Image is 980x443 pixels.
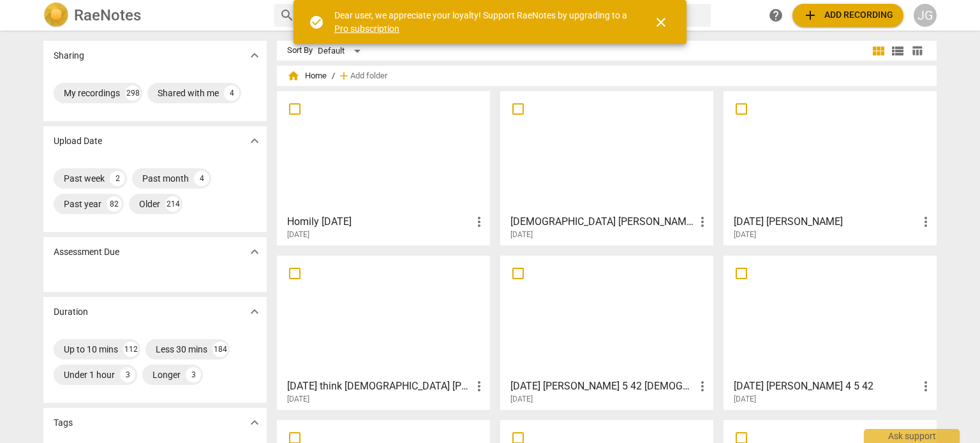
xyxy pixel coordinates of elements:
[120,367,135,382] div: 3
[54,245,119,259] p: Assessment Due
[871,43,886,59] span: view_module
[287,46,313,55] div: Sort By
[54,305,88,319] p: Duration
[907,41,926,61] button: Table view
[510,379,695,394] h3: March 19 2017 John 5 42 Gospel
[334,24,399,34] a: Pro subscription
[332,71,335,81] span: /
[350,71,387,81] span: Add folder
[734,229,756,240] span: [DATE]
[43,3,264,28] a: LogoRaeNotes
[287,214,471,229] h3: Homily Sept 18 2011
[142,172,189,185] div: Past month
[287,379,471,394] h3: January 31 2010 think gospel Luke
[646,7,676,38] button: Close
[471,379,487,394] span: more_vert
[156,343,207,356] div: Less 30 mins
[505,96,709,240] a: [DEMOGRAPHIC_DATA] [PERSON_NAME] 20 [DATE] thru 16 [DATE][DATE]
[123,342,138,357] div: 112
[247,415,262,430] span: expand_more
[245,242,264,261] button: Show more
[728,96,932,240] a: [DATE] [PERSON_NAME][DATE]
[914,4,937,27] button: JG
[186,367,201,382] div: 3
[279,8,295,23] span: search
[54,416,73,430] p: Tags
[803,8,893,23] span: Add recording
[734,394,756,405] span: [DATE]
[110,171,125,186] div: 2
[158,87,219,99] div: Shared with me
[768,8,783,23] span: help
[911,45,923,57] span: table_chart
[165,196,181,212] div: 214
[653,15,669,30] span: close
[334,9,630,35] div: Dear user, we appreciate your loyalty! Support RaeNotes by upgrading to a
[792,4,903,27] button: Upload
[510,394,533,405] span: [DATE]
[64,198,101,210] div: Past year
[471,214,487,229] span: more_vert
[152,368,181,381] div: Longer
[338,69,350,82] span: add
[764,4,787,27] a: Help
[107,196,122,212] div: 82
[245,302,264,321] button: Show more
[245,413,264,432] button: Show more
[510,214,695,229] h3: Gospel Matthew 20 1 thru 16 Sept 18 2011
[890,43,905,59] span: view_list
[64,87,120,99] div: My recordings
[287,229,309,240] span: [DATE]
[309,15,324,30] span: check_circle
[918,379,933,394] span: more_vert
[888,41,907,61] button: List view
[54,134,102,148] p: Upload Date
[64,368,115,381] div: Under 1 hour
[247,244,262,259] span: expand_more
[194,171,209,186] div: 4
[281,260,486,404] a: [DATE] think [DEMOGRAPHIC_DATA] [PERSON_NAME][DATE]
[247,133,262,149] span: expand_more
[864,429,960,443] div: Ask support
[287,394,309,405] span: [DATE]
[224,85,239,101] div: 4
[734,214,918,229] h3: Jan 31 2010 Luke Homily
[245,46,264,65] button: Show more
[125,85,140,101] div: 298
[918,214,933,229] span: more_vert
[64,172,105,185] div: Past week
[695,214,710,229] span: more_vert
[318,41,365,61] div: Default
[247,48,262,63] span: expand_more
[287,69,300,82] span: home
[728,260,932,404] a: [DATE] [PERSON_NAME] 4 5 42[DATE]
[247,304,262,319] span: expand_more
[281,96,486,240] a: Homily [DATE][DATE]
[64,343,118,356] div: Up to 10 mins
[287,69,327,82] span: Home
[803,8,818,23] span: add
[695,379,710,394] span: more_vert
[212,342,228,357] div: 184
[43,3,69,28] img: Logo
[74,6,141,24] h2: RaeNotes
[505,260,709,404] a: [DATE] [PERSON_NAME] 5 42 [DEMOGRAPHIC_DATA][DATE]
[510,229,533,240] span: [DATE]
[734,379,918,394] h3: March 19 2017 Homily John 4 5 42
[869,41,888,61] button: Tile view
[139,198,160,210] div: Older
[54,49,84,62] p: Sharing
[245,131,264,150] button: Show more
